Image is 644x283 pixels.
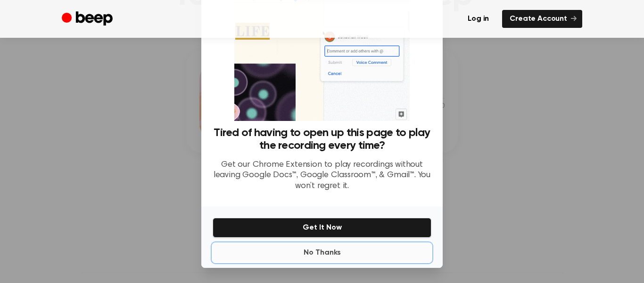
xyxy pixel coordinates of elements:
button: Get It Now [213,218,431,238]
a: Beep [62,10,115,28]
button: No Thanks [213,243,431,262]
a: Log in [460,10,496,28]
h3: Tired of having to open up this page to play the recording every time? [213,127,431,152]
p: Get our Chrome Extension to play recordings without leaving Google Docs™, Google Classroom™, & Gm... [213,160,431,192]
a: Create Account [502,10,582,28]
